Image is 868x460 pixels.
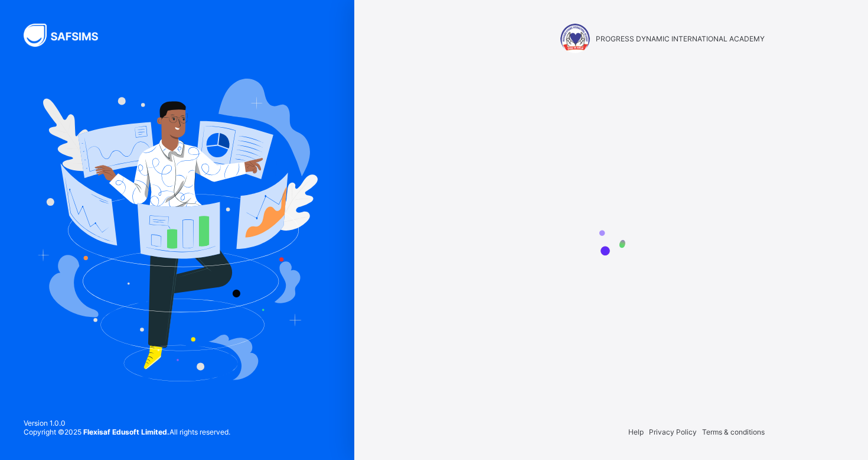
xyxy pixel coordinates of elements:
span: Help [628,427,644,436]
img: SAFSIMS Logo [24,24,112,47]
img: Hero Image [37,79,318,381]
span: Version 1.0.0 [24,419,230,427]
span: Copyright © 2025 All rights reserved. [24,427,230,436]
span: Terms & conditions [702,427,765,436]
strong: Flexisaf Edusoft Limited. [83,427,169,436]
span: Privacy Policy [649,427,697,436]
span: PROGRESS DYNAMIC INTERNATIONAL ACADEMY [596,34,765,43]
img: PROGRESS DYNAMIC INTERNATIONAL ACADEMY [560,24,590,53]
